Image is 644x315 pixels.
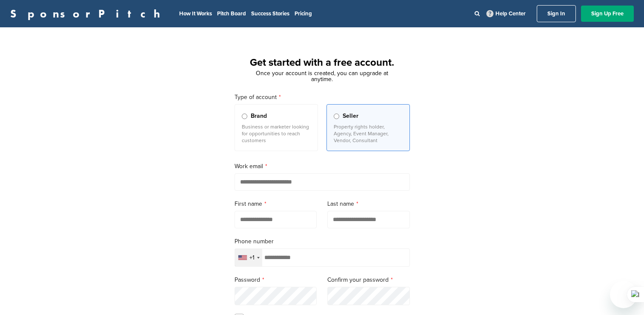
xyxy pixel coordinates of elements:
iframe: Tlačítko pro spuštění okna posílání zpráv [610,281,637,308]
span: Seller [343,111,358,121]
a: Help Center [485,9,527,19]
span: Once your account is created, you can upgrade at anytime. [256,70,388,83]
label: First name [235,199,317,209]
label: Work email [235,162,410,171]
a: Success Stories [251,10,289,17]
label: Type of account [235,93,410,102]
div: +1 [249,255,255,261]
a: Sign Up Free [581,6,634,22]
p: Business or marketer looking for opportunities to reach customers [242,123,311,144]
span: Brand [251,111,267,121]
input: Seller Property rights holder, Agency, Event Manager, Vendor, Consultant [334,114,339,119]
label: Last name [327,199,410,209]
div: Selected country [235,249,262,266]
label: Confirm your password [327,275,410,285]
input: Brand Business or marketer looking for opportunities to reach customers [242,114,247,119]
a: How It Works [179,10,212,17]
a: Sign In [537,5,576,22]
p: Property rights holder, Agency, Event Manager, Vendor, Consultant [334,123,403,144]
label: Phone number [235,237,410,246]
label: Password [235,275,317,285]
a: Pricing [295,10,312,17]
h1: Get started with a free account. [224,55,420,70]
a: Pitch Board [217,10,246,17]
a: SponsorPitch [10,8,166,19]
